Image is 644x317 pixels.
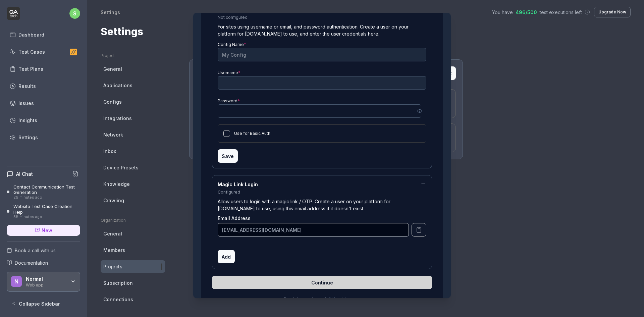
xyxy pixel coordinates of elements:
[218,70,240,75] label: Username
[234,131,270,136] label: Use for Basic Auth
[218,48,426,61] input: My Config
[218,215,426,222] div: Email Address
[222,253,231,260] span: Add
[218,189,426,195] div: Configured
[311,279,333,286] span: Continue
[412,223,426,236] button: Copy
[218,14,426,20] div: Not configured
[218,98,240,103] label: Password
[212,276,432,289] button: Continue
[218,250,235,263] button: Add
[218,149,238,163] button: Save
[284,296,327,303] span: Don't have signup?
[328,296,360,303] a: Skip this step
[218,195,426,215] div: Allow users to login with a magic link / OTP. Create a user on your platform for [DOMAIN_NAME] to...
[218,181,426,189] div: Magic Link Login
[218,20,426,40] div: For sites using username or email, and password authentication. Create a user on your platform fo...
[218,42,246,47] label: Config Name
